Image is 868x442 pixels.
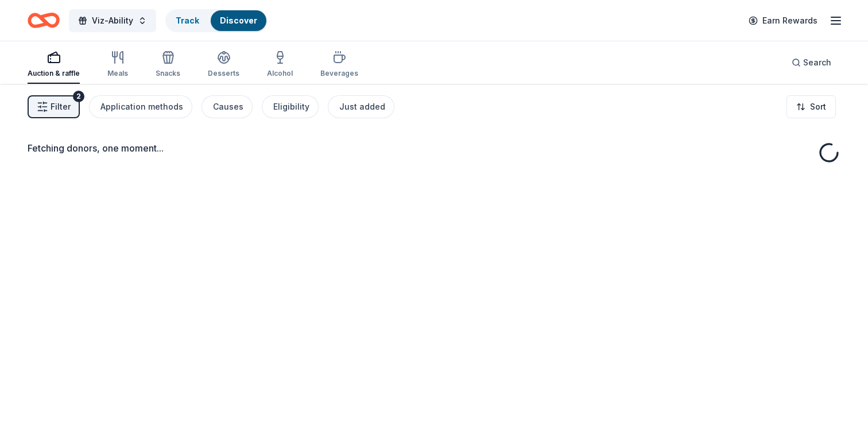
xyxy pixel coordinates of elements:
div: Snacks [156,69,180,78]
div: Causes [213,100,243,114]
div: Auction & raffle [28,69,80,78]
button: Auction & raffle [28,46,80,84]
button: TrackDiscover [165,9,268,32]
button: Alcohol [267,46,293,84]
span: Filter [51,100,71,114]
div: Fetching donors, one moment... [28,141,840,155]
div: Beverages [320,69,358,78]
span: Viz-Ability [92,14,133,28]
div: Desserts [208,69,239,78]
button: Filter2 [28,95,80,118]
button: Beverages [320,46,358,84]
a: Track [176,15,199,25]
button: Desserts [208,46,239,84]
button: Snacks [156,46,180,84]
button: Eligibility [262,95,319,118]
button: Application methods [89,95,192,118]
span: Search [803,56,831,69]
div: Just added [339,100,385,114]
div: 2 [73,91,84,102]
button: Causes [201,95,253,118]
button: Sort [786,95,836,118]
div: Application methods [100,100,183,114]
button: Just added [328,95,394,118]
div: Meals [107,69,128,78]
button: Meals [107,46,128,84]
span: Sort [810,100,826,114]
a: Discover [220,15,257,25]
div: Eligibility [273,100,309,114]
button: Search [782,51,840,74]
div: Alcohol [267,69,293,78]
a: Earn Rewards [742,10,824,31]
a: Home [28,7,60,34]
button: Viz-Ability [69,9,156,32]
